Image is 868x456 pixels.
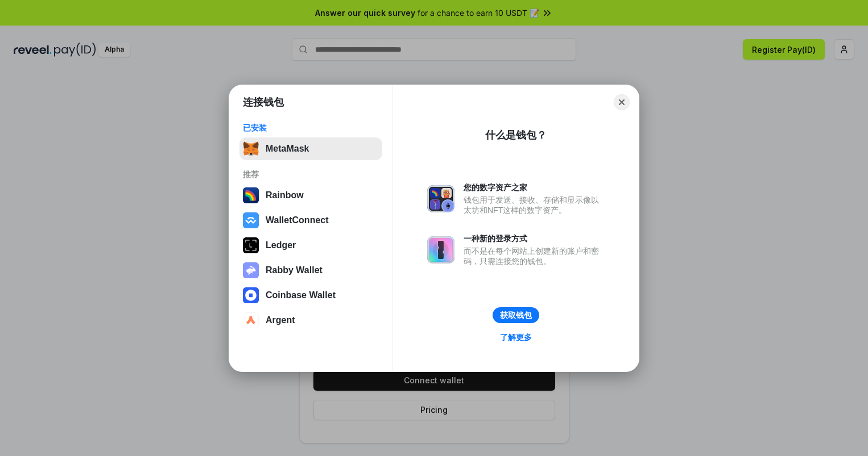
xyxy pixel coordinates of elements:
div: 获取钱包 [500,310,532,320]
button: Rainbow [239,184,382,207]
div: 推荐 [243,169,379,179]
div: 已安装 [243,123,379,133]
div: Coinbase Wallet [266,290,336,300]
button: Argent [239,309,382,332]
img: svg+xml,%3Csvg%20width%3D%22120%22%20height%3D%22120%22%20viewBox%3D%220%200%20120%20120%22%20fil... [243,187,259,203]
img: svg+xml,%3Csvg%20width%3D%2228%22%20height%3D%2228%22%20viewBox%3D%220%200%2028%2028%22%20fill%3D... [243,212,259,228]
img: svg+xml,%3Csvg%20xmlns%3D%22http%3A%2F%2Fwww.w3.org%2F2000%2Fsvg%22%20width%3D%2228%22%20height%3... [243,237,259,253]
h1: 连接钱包 [243,95,284,109]
button: MetaMask [239,137,382,160]
div: 您的数字资产之家 [464,182,605,193]
img: svg+xml,%3Csvg%20width%3D%2228%22%20height%3D%2228%22%20viewBox%3D%220%200%2028%2028%22%20fill%3D... [243,287,259,303]
div: Ledger [266,240,296,250]
img: svg+xml,%3Csvg%20fill%3D%22none%22%20height%3D%2233%22%20viewBox%3D%220%200%2035%2033%22%20width%... [243,141,259,157]
div: Rabby Wallet [266,265,323,275]
img: svg+xml,%3Csvg%20xmlns%3D%22http%3A%2F%2Fwww.w3.org%2F2000%2Fsvg%22%20fill%3D%22none%22%20viewBox... [427,185,454,212]
div: 一种新的登录方式 [464,233,605,244]
img: svg+xml,%3Csvg%20width%3D%2228%22%20height%3D%2228%22%20viewBox%3D%220%200%2028%2028%22%20fill%3D... [243,312,259,328]
button: Ledger [239,234,382,257]
img: svg+xml,%3Csvg%20xmlns%3D%22http%3A%2F%2Fwww.w3.org%2F2000%2Fsvg%22%20fill%3D%22none%22%20viewBox... [427,236,454,263]
div: WalletConnect [266,215,329,225]
div: Rainbow [266,190,304,200]
img: svg+xml,%3Csvg%20xmlns%3D%22http%3A%2F%2Fwww.w3.org%2F2000%2Fsvg%22%20fill%3D%22none%22%20viewBox... [243,262,259,278]
button: Close [614,94,630,110]
div: MetaMask [266,144,309,154]
button: Rabby Wallet [239,259,382,282]
div: 钱包用于发送、接收、存储和显示像以太坊和NFT这样的数字资产。 [464,195,605,215]
div: 而不是在每个网站上创建新的账户和密码，只需连接您的钱包。 [464,246,605,266]
div: 了解更多 [500,332,532,342]
button: WalletConnect [239,209,382,232]
a: 了解更多 [493,330,539,345]
div: 什么是钱包？ [485,128,547,142]
button: Coinbase Wallet [239,284,382,307]
button: 获取钱包 [493,307,539,323]
div: Argent [266,315,295,325]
